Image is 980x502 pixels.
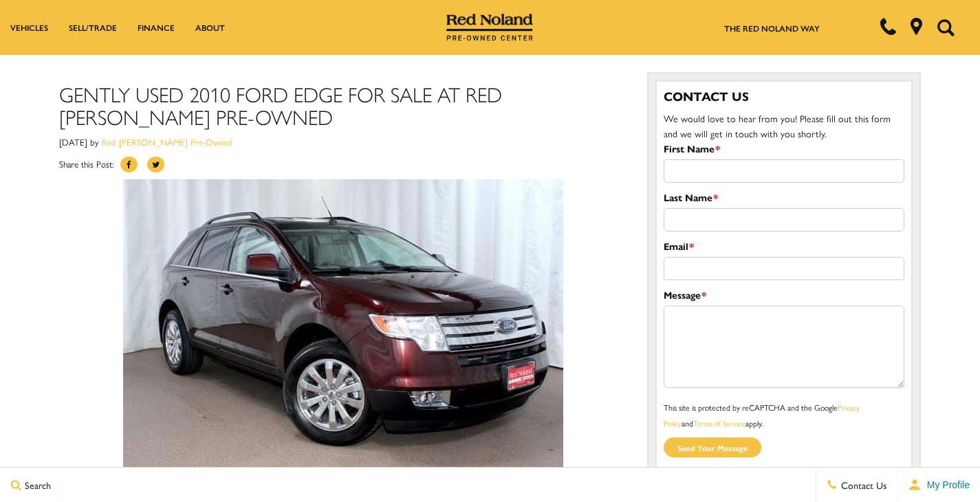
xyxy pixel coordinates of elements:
a: Red [PERSON_NAME] Pre-Owned [102,135,232,148]
h1: Gently Used 2010 Ford Edge For Sale at Red [PERSON_NAME] Pre-Owned [59,82,627,128]
a: Red Noland Pre-Owned [446,19,533,32]
span: We would love to hear from you! Please fill out this form and we will get in touch with you shortly. [664,111,891,140]
span: Contact Us [838,478,886,492]
span: My Profile [922,479,970,490]
div: Share this Post: [59,157,627,179]
button: Open the search field [932,1,959,54]
a: The Red Noland Way [724,22,820,34]
span: by [90,135,99,148]
h3: Contact Us [664,89,904,104]
button: user-profile-menu [897,468,980,502]
img: Red Noland Pre-Owned [446,14,533,41]
label: Email [664,238,694,253]
a: Terms of Service [693,417,745,429]
input: Send your message [664,437,761,457]
label: Last Name [664,190,718,205]
small: This site is protected by reCAPTCHA and the Google and apply. [664,401,860,429]
span: [DATE] [59,135,87,148]
a: Privacy Policy [664,401,860,429]
label: First Name [664,141,720,156]
img: Gently used 2010 Ford Edge For Sale at Red Noland Pre-Owned [123,179,563,472]
span: Search [21,478,51,492]
label: Message [664,287,706,302]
